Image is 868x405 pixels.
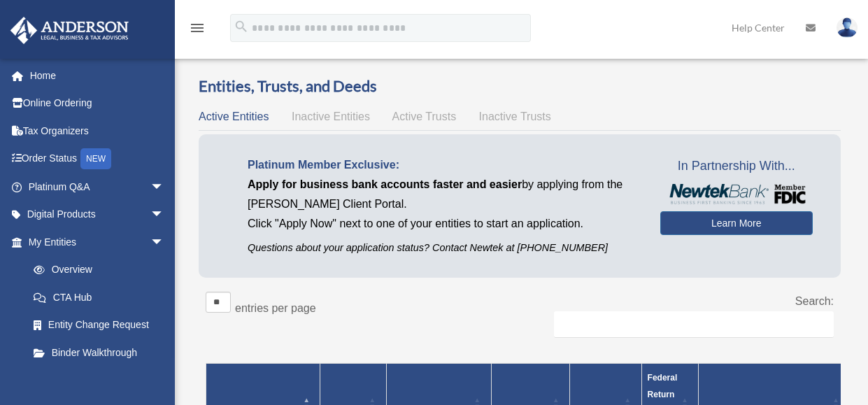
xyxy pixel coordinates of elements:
a: Online Ordering [10,90,185,118]
img: NewtekBankLogoSM.png [667,184,806,204]
a: CTA Hub [20,283,178,311]
a: Home [10,62,185,90]
img: Anderson Advisors Platinum Portal [6,17,133,44]
i: menu [189,20,206,36]
span: Active Trusts [392,111,457,122]
span: Inactive Trusts [479,111,551,122]
p: by applying from the [PERSON_NAME] Client Portal. [248,175,639,214]
span: arrow_drop_down [150,173,178,201]
a: Entity Change Request [20,311,178,339]
a: menu [189,24,206,36]
a: Tax Organizers [10,117,185,145]
a: Digital Productsarrow_drop_down [10,201,185,229]
span: Apply for business bank accounts faster and easier [248,178,522,190]
img: User Pic [837,17,858,38]
label: entries per page [235,302,316,314]
p: Click "Apply Now" next to one of your entities to start an application. [248,214,639,234]
i: search [234,19,249,34]
span: Inactive Entities [292,111,370,122]
span: arrow_drop_down [150,201,178,229]
a: My Entitiesarrow_drop_down [10,228,178,256]
p: Questions about your application status? Contact Newtek at [PHONE_NUMBER] [248,239,639,257]
span: arrow_drop_down [150,228,178,257]
a: Binder Walkthrough [20,339,178,367]
a: Order StatusNEW [10,145,185,173]
a: Platinum Q&Aarrow_drop_down [10,173,185,201]
a: Learn More [660,211,813,235]
a: Overview [20,256,171,284]
h3: Entities, Trusts, and Deeds [199,76,841,97]
span: In Partnership With... [660,155,813,178]
p: Platinum Member Exclusive: [248,155,639,175]
div: NEW [80,148,111,169]
label: Search: [795,295,834,307]
span: Active Entities [199,111,269,122]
